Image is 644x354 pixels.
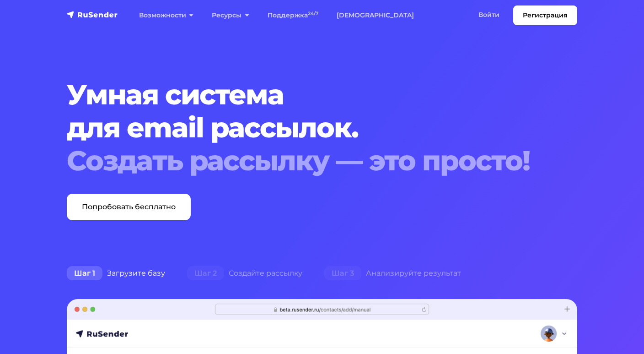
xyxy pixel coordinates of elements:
[67,144,534,177] div: Создать рассылку — это просто!
[67,194,191,220] a: Попробовать бесплатно
[313,264,472,283] div: Анализируйте результат
[67,266,102,281] span: Шаг 1
[130,6,203,25] a: Возможности
[67,10,118,19] img: RuSender
[324,266,361,281] span: Шаг 3
[176,264,313,283] div: Создайте рассылку
[67,78,534,177] h1: Умная система для email рассылок.
[203,6,258,25] a: Ресурсы
[308,11,318,16] sup: 24/7
[469,5,509,24] a: Войти
[327,6,423,25] a: [DEMOGRAPHIC_DATA]
[56,264,176,283] div: Загрузите базу
[187,266,224,281] span: Шаг 2
[513,5,577,25] a: Регистрация
[258,6,327,25] a: Поддержка24/7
